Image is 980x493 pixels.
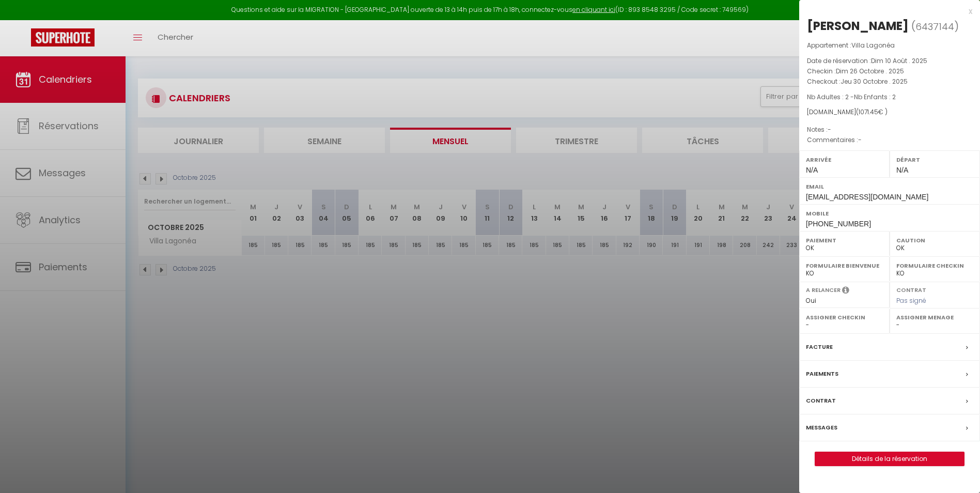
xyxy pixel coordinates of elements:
label: Facture [806,342,833,352]
p: Commentaires : [807,135,972,145]
label: Messages [806,422,837,433]
label: Arrivée [806,155,883,165]
a: Détails de la réservation [815,452,964,466]
span: [PHONE_NUMBER] [806,220,871,228]
span: Villa Lagonéa [851,41,895,50]
i: Sélectionner OUI si vous souhaiter envoyer les séquences de messages post-checkout [842,286,849,297]
span: 1071.45 [859,107,878,116]
label: Mobile [806,208,973,219]
span: - [828,125,831,134]
label: Email [806,181,973,192]
p: Checkin : [807,66,972,76]
label: Contrat [806,395,836,406]
span: [EMAIL_ADDRESS][DOMAIN_NAME] [806,193,928,201]
span: Pas signé [896,296,926,305]
label: A relancer [806,286,841,295]
span: N/A [806,166,818,174]
span: Nb Adultes : 2 - [807,93,896,101]
span: Jeu 30 Octobre . 2025 [841,77,908,86]
span: Dim 10 Août . 2025 [871,56,927,65]
label: Contrat [896,286,926,292]
label: Formulaire Bienvenue [806,260,883,271]
span: Dim 26 Octobre . 2025 [836,67,904,75]
p: Notes : [807,125,972,135]
span: ( ) [911,19,959,34]
label: Paiements [806,368,838,379]
span: - [858,135,862,144]
p: Appartement : [807,40,972,51]
span: 6437144 [915,20,954,33]
button: Détails de la réservation [815,452,965,466]
p: Date de réservation : [807,56,972,66]
span: Nb Enfants : 2 [854,93,896,101]
div: [PERSON_NAME] [807,18,909,34]
label: Assigner Menage [896,312,973,322]
span: N/A [896,166,908,174]
label: Formulaire Checkin [896,260,973,271]
label: Paiement [806,235,883,245]
div: [DOMAIN_NAME] [807,107,972,117]
div: x [799,5,972,18]
label: Caution [896,235,973,245]
label: Départ [896,155,973,165]
label: Assigner Checkin [806,312,883,322]
p: Checkout : [807,76,972,87]
span: ( € ) [856,107,888,116]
